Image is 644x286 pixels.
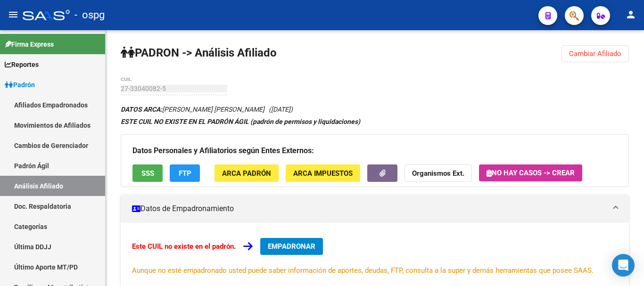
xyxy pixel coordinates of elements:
strong: Este CUIL no existe en el padrón. [132,242,236,251]
span: Cambiar Afiliado [569,49,621,58]
span: - ospg [74,5,105,25]
strong: DATOS ARCA: [121,106,162,113]
div: Open Intercom Messenger [612,254,635,277]
span: EMPADRONAR [268,242,315,251]
mat-icon: person [625,9,636,20]
span: Reportes [5,59,39,70]
span: FTP [179,169,191,178]
button: SSS [132,164,163,182]
span: SSS [141,169,154,178]
span: [PERSON_NAME] [PERSON_NAME] [121,106,264,113]
h3: Datos Personales y Afiliatorios según Entes Externos: [132,144,617,157]
span: ([DATE]) [269,106,293,113]
button: Organismos Ext. [405,164,472,182]
span: Firma Express [5,39,54,49]
button: No hay casos -> Crear [479,164,582,181]
mat-expansion-panel-header: Datos de Empadronamiento [121,195,629,223]
button: ARCA Padrón [215,164,279,182]
button: FTP [170,164,200,182]
span: ARCA Impuestos [293,169,353,178]
strong: Organismos Ext. [412,169,464,178]
strong: ESTE CUIL NO EXISTE EN EL PADRÓN ÁGIL (padrón de permisos y liquidaciones) [121,118,360,125]
button: ARCA Impuestos [286,164,360,182]
strong: PADRON -> Análisis Afiliado [121,46,277,59]
span: Padrón [5,80,35,90]
button: Cambiar Afiliado [561,45,629,62]
mat-icon: menu [8,9,19,20]
span: No hay casos -> Crear [487,169,575,177]
button: EMPADRONAR [260,238,323,255]
span: Aunque no esté empadronado usted puede saber información de aportes, deudas, FTP, consulta a la s... [132,266,594,275]
span: ARCA Padrón [222,169,271,178]
mat-panel-title: Datos de Empadronamiento [132,204,606,214]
